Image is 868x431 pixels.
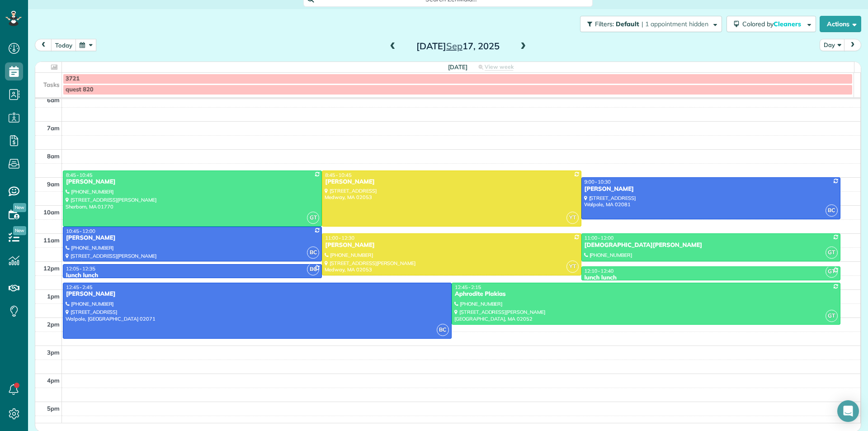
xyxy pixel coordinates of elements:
[826,246,838,259] span: GT
[566,260,579,273] span: YT
[47,96,60,104] span: 6am
[642,20,708,28] span: | 1 appointment hidden
[66,75,80,82] span: 3721
[66,265,95,272] span: 12:05 - 12:35
[401,41,514,51] h2: [DATE] 17, 2025
[66,290,449,298] div: [PERSON_NAME]
[51,39,76,51] button: today
[774,20,802,28] span: Cleaners
[454,290,838,298] div: Aphrodite Plakias
[47,349,60,356] span: 3pm
[47,124,60,132] span: 7am
[742,20,804,28] span: Colored by
[325,178,578,186] div: [PERSON_NAME]
[566,212,579,224] span: YT
[47,321,60,328] span: 2pm
[485,63,514,71] span: View week
[66,86,94,93] span: quest 820
[66,272,319,279] div: lunch lunch
[448,63,467,71] span: [DATE]
[726,16,816,32] button: Colored byCleaners
[826,265,838,278] span: GT
[66,234,319,242] div: [PERSON_NAME]
[307,263,319,275] span: BC
[47,180,60,188] span: 9am
[844,39,861,51] button: next
[66,178,319,186] div: [PERSON_NAME]
[47,377,60,384] span: 4pm
[13,226,26,235] span: New
[47,405,60,412] span: 5pm
[837,400,859,422] div: Open Intercom Messenger
[446,40,462,52] span: Sep
[47,152,60,160] span: 8am
[826,204,838,217] span: BC
[585,235,614,241] span: 11:00 - 12:00
[455,284,481,290] span: 12:45 - 2:15
[66,172,92,178] span: 8:45 - 10:45
[43,265,60,272] span: 12pm
[13,203,26,212] span: New
[595,20,614,28] span: Filters:
[325,242,578,249] div: [PERSON_NAME]
[325,235,354,241] span: 11:00 - 12:30
[43,208,60,216] span: 10am
[66,228,95,234] span: 10:45 - 12:00
[307,212,319,224] span: GT
[584,274,838,282] div: lunch lunch
[580,16,722,32] button: Filters: Default | 1 appointment hidden
[820,16,861,32] button: Actions
[820,39,845,51] button: Day
[47,293,60,300] span: 1pm
[585,179,611,185] span: 9:00 - 10:30
[585,268,614,274] span: 12:10 - 12:40
[616,20,640,28] span: Default
[576,16,722,32] a: Filters: Default | 1 appointment hidden
[35,39,52,51] button: prev
[66,284,92,290] span: 12:45 - 2:45
[437,324,449,336] span: BC
[584,242,838,249] div: [DEMOGRAPHIC_DATA][PERSON_NAME]
[826,310,838,322] span: GT
[307,246,319,259] span: BC
[43,237,60,244] span: 11am
[325,172,351,178] span: 8:45 - 10:45
[584,185,838,193] div: [PERSON_NAME]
